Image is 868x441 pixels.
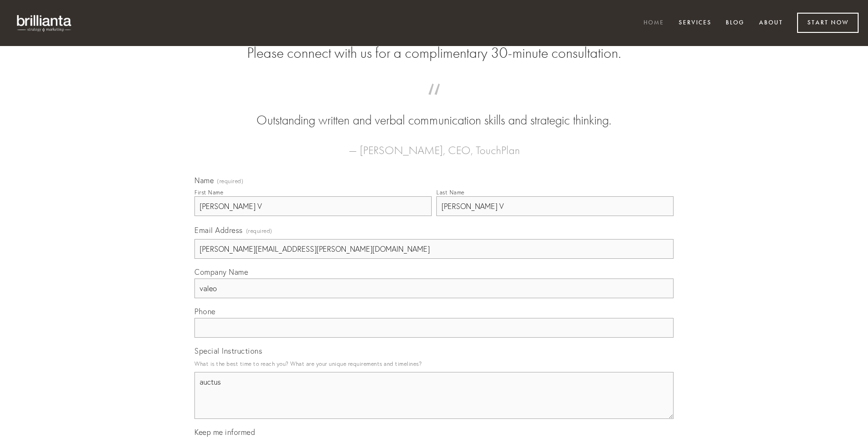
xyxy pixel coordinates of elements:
[637,15,670,31] a: Home
[194,267,248,277] span: Company Name
[209,93,659,130] blockquote: Outstanding written and verbal communication skills and strategic thinking.
[246,224,272,237] span: (required)
[194,225,243,235] span: Email Address
[194,346,262,356] span: Special Instructions
[194,176,214,185] span: Name
[209,93,659,111] span: “
[9,9,80,37] img: brillianta - research, strategy, marketing
[797,13,859,33] a: Start Now
[194,372,674,419] textarea: auctus
[194,44,674,62] h2: Please connect with us for a complimentary 30-minute consultation.
[194,357,674,370] p: What is the best time to reach you? What are your unique requirements and timelines?
[753,15,789,31] a: About
[194,189,223,196] div: First Name
[673,15,718,31] a: Services
[194,307,216,316] span: Phone
[720,15,751,31] a: Blog
[436,189,465,196] div: Last Name
[217,178,243,184] span: (required)
[209,130,659,160] figcaption: — [PERSON_NAME], CEO, TouchPlan
[194,427,255,437] span: Keep me informed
